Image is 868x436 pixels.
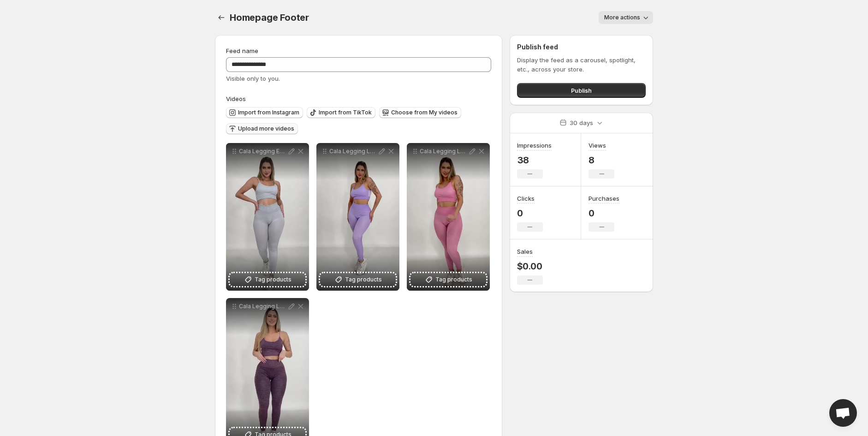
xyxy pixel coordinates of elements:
[829,399,857,427] div: Open chat
[226,123,298,134] button: Upload more videos
[329,148,377,155] p: Cala Legging Levanta E Empina Bumbum Fitness Cintura Alta 0125
[604,14,640,21] span: More actions
[255,275,291,284] span: Tag products
[226,107,303,118] button: Import from Instagram
[571,86,592,95] span: Publish
[226,47,258,54] span: Feed name
[589,208,619,219] p: 0
[517,83,646,98] button: Publish
[589,141,606,150] h3: Views
[517,194,535,203] h3: Clicks
[517,55,646,74] p: Display the feed as a carousel, spotlight, etc., across your store.
[517,208,543,219] p: 0
[379,107,461,118] button: Choose from My videos
[230,273,305,286] button: Tag products
[599,11,653,24] button: More actions
[517,261,543,272] p: $0.00
[320,273,396,286] button: Tag products
[517,42,646,52] h2: Publish feed
[226,143,309,291] div: Cala Legging Empina E Levanta Bumbum Fitness Azul ClaroTag products
[238,109,299,116] span: Import from Instagram
[570,118,593,127] p: 30 days
[345,275,382,284] span: Tag products
[407,143,490,291] div: Cala Legging Levanta E Empina Bumbum Fitness Academia [PERSON_NAME] 0131Tag products
[230,12,309,23] span: Homepage Footer
[410,273,486,286] button: Tag products
[435,275,472,284] span: Tag products
[517,141,552,150] h3: Impressions
[316,143,399,291] div: Cala Legging Levanta E Empina Bumbum Fitness Cintura Alta 0125Tag products
[238,125,294,132] span: Upload more videos
[239,148,287,155] p: Cala Legging Empina E Levanta Bumbum Fitness Azul Claro
[517,247,533,256] h3: Sales
[226,75,280,82] span: Visible only to you.
[589,194,619,203] h3: Purchases
[239,303,287,310] p: Cala Legging Levanta Empina Bumbum Fitness Academia Bord 0137
[391,109,458,116] span: Choose from My videos
[319,109,372,116] span: Import from TikTok
[420,148,468,155] p: Cala Legging Levanta E Empina Bumbum Fitness Academia [PERSON_NAME] 0131
[589,155,614,166] p: 8
[226,95,246,102] span: Videos
[215,11,228,24] button: Settings
[307,107,375,118] button: Import from TikTok
[517,155,552,166] p: 38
